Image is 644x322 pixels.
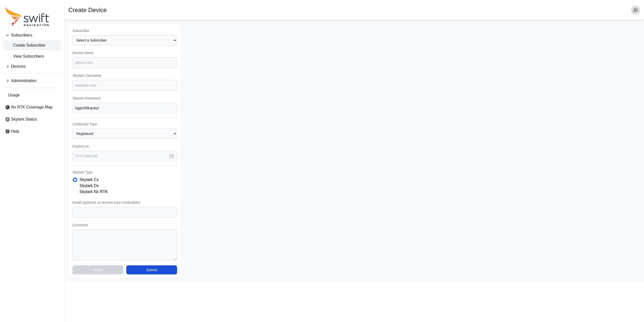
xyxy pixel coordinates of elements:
[5,53,44,59] span: View Subscribers
[72,35,177,45] select: Subscriber
[79,189,108,195] label: Skylark Nx RTK
[72,122,177,127] label: Credential Type
[72,177,177,195] div: Skylark Type
[11,32,32,38] span: Subscribers
[3,61,61,71] button: Devices
[72,265,123,274] button: Reset
[72,57,177,68] input: Device #01
[72,80,177,91] input: example-user
[79,183,99,189] label: Skylark Dx
[11,116,37,122] span: Skylark Status
[3,126,61,136] a: Help
[72,28,177,33] label: Subscriber
[11,78,36,84] span: Administration
[72,103,177,113] input: password
[126,265,177,274] button: Submit
[3,76,61,86] button: Administration
[72,170,177,175] label: Skylark Type
[72,144,177,149] label: Expires on
[68,7,107,13] h1: Create Device
[11,128,19,134] span: Help
[8,92,20,98] span: Usage
[3,114,61,124] a: Skylark Status
[3,40,61,50] a: Create Subscriber
[3,30,61,40] button: Subscribers
[72,151,177,161] input: YYYY-MM-DD
[11,104,53,110] span: Nx RTK Coverage Map
[72,73,177,78] label: Skylark Username
[3,90,61,100] a: Usage
[3,51,61,61] a: View Subscribers
[72,200,177,205] label: Email (optional, to receive your credentials)
[72,223,177,228] label: Comment
[3,102,61,112] a: Nx RTK Coverage Map
[5,42,46,48] span: Create Subscriber
[11,63,25,69] span: Devices
[72,96,177,101] label: Skylark Password
[72,50,177,55] label: Device Name
[79,177,99,183] label: Skylark Cx
[631,6,640,15] img: user photo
